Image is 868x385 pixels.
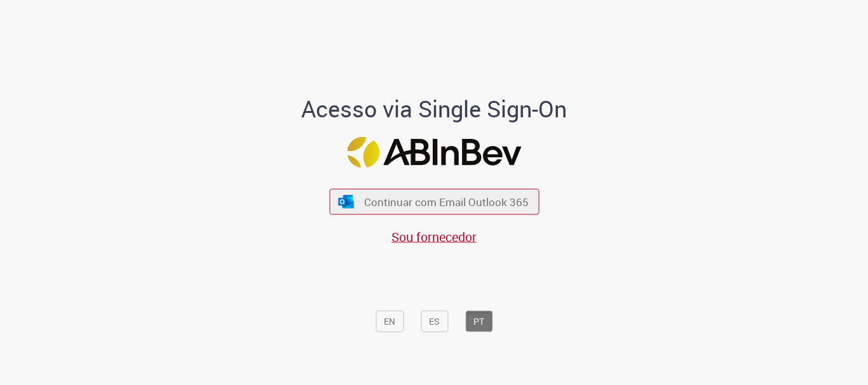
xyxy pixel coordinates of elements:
button: ícone Azure/Microsoft 360 Continuar com Email Outlook 365 [329,189,539,215]
button: EN [376,311,403,332]
h1: Acesso via Single Sign-On [258,96,611,122]
img: Logo ABInBev [347,137,521,168]
button: PT [465,311,492,332]
img: ícone Azure/Microsoft 360 [337,195,355,208]
button: ES [421,311,448,332]
span: Continuar com Email Outlook 365 [364,195,529,209]
a: Sou fornecedor [391,228,477,245]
